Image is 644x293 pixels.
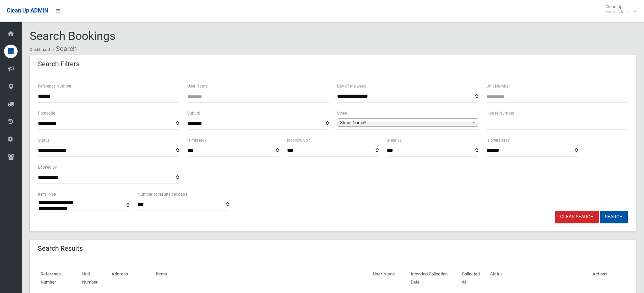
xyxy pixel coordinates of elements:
a: Dashboard [30,47,50,52]
span: Clean Up ADMIN [7,7,48,14]
label: House Number [486,109,514,117]
label: Item Type [38,191,56,198]
header: Search Filters [30,57,88,71]
label: Day of the week [337,82,366,90]
label: Is missed? [187,137,207,144]
a: Clear Search [555,211,599,223]
button: Search [600,211,628,223]
label: Is follow up? [287,137,310,144]
label: Is early? [387,137,402,144]
th: Collected At [459,267,487,290]
label: User Name [187,82,208,90]
th: Status [487,267,590,290]
th: Unit Number [79,267,109,290]
li: Search [51,43,77,55]
th: User Name [370,267,408,290]
th: Actions [590,267,628,290]
span: Search Bookings [30,29,116,43]
label: Suburb [187,109,200,117]
label: Postcode [38,109,55,117]
label: Booked By [38,164,57,171]
label: Is oversized? [486,137,510,144]
th: Items [153,267,370,290]
label: Number of results per page [138,191,187,198]
span: Street Name* [340,119,469,127]
th: Address [109,267,153,290]
small: Super Admin [605,9,629,14]
label: Status [38,137,50,144]
span: Clean Up [602,4,636,14]
th: Intended Collection Date [408,267,459,290]
label: Street [337,109,348,117]
label: Reference Number [38,82,71,90]
label: Unit Number [486,82,510,90]
th: Reference Number [38,267,79,290]
header: Search Results [30,242,91,255]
